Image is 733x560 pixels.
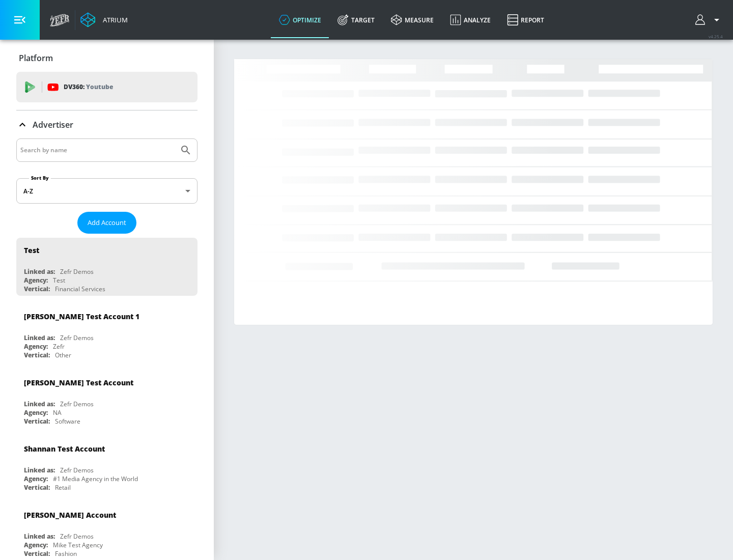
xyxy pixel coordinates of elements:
[16,304,198,362] div: [PERSON_NAME] Test Account 1Linked as:Zefr DemosAgency:ZefrVertical:Other
[60,466,94,474] div: Zefr Demos
[24,541,48,549] div: Agency:
[24,408,48,417] div: Agency:
[86,81,113,92] p: Youtube
[80,12,128,27] a: Atrium
[88,217,126,229] span: Add Account
[60,532,94,541] div: Zefr Demos
[709,34,723,39] span: v 4.25.4
[16,238,198,296] div: TestLinked as:Zefr DemosAgency:TestVertical:Financial Services
[19,52,53,64] p: Platform
[53,408,62,417] div: NA
[55,483,71,492] div: Retail
[53,342,65,351] div: Zefr
[24,510,116,520] div: [PERSON_NAME] Account
[24,474,48,483] div: Agency:
[499,2,552,38] a: Report
[16,72,198,102] div: DV360: Youtube
[16,370,198,428] div: [PERSON_NAME] Test AccountLinked as:Zefr DemosAgency:NAVertical:Software
[271,2,329,38] a: optimize
[60,333,94,342] div: Zefr Demos
[16,178,198,204] div: A-Z
[383,2,442,38] a: measure
[24,245,39,255] div: Test
[24,417,50,426] div: Vertical:
[55,417,80,426] div: Software
[24,342,48,351] div: Agency:
[16,436,198,494] div: Shannan Test AccountLinked as:Zefr DemosAgency:#1 Media Agency in the WorldVertical:Retail
[16,110,198,139] div: Advertiser
[24,267,55,276] div: Linked as:
[24,333,55,342] div: Linked as:
[24,483,50,492] div: Vertical:
[24,466,55,474] div: Linked as:
[33,119,73,130] p: Advertiser
[24,351,50,359] div: Vertical:
[77,212,136,234] button: Add Account
[29,175,51,181] label: Sort By
[24,532,55,541] div: Linked as:
[60,267,94,276] div: Zefr Demos
[60,400,94,408] div: Zefr Demos
[53,276,65,285] div: Test
[442,2,499,38] a: Analyze
[24,400,55,408] div: Linked as:
[55,549,77,558] div: Fashion
[53,474,138,483] div: #1 Media Agency in the World
[24,378,133,387] div: [PERSON_NAME] Test Account
[99,15,128,24] div: Atrium
[55,285,105,293] div: Financial Services
[24,312,139,321] div: [PERSON_NAME] Test Account 1
[24,285,50,293] div: Vertical:
[329,2,383,38] a: Target
[24,444,105,454] div: Shannan Test Account
[24,549,50,558] div: Vertical:
[64,81,113,93] p: DV360:
[53,541,103,549] div: Mike Test Agency
[24,276,48,285] div: Agency:
[16,44,198,72] div: Platform
[55,351,71,359] div: Other
[20,144,175,157] input: Search by name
